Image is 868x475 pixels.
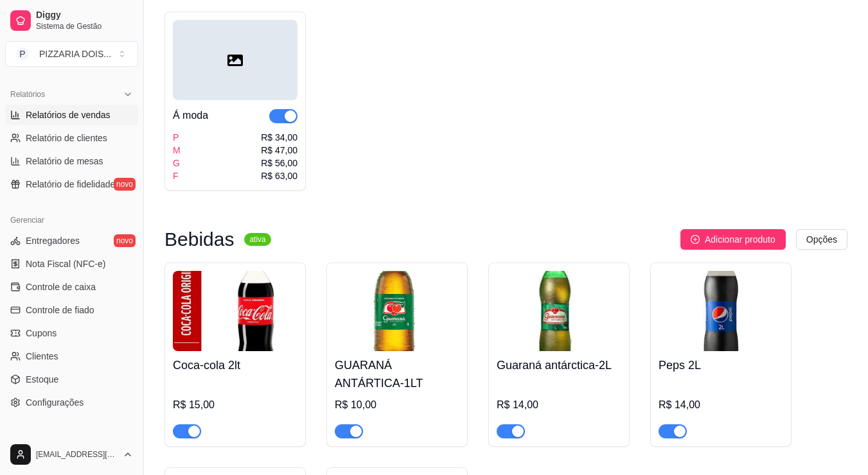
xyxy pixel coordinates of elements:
button: Select a team [5,41,138,67]
div: F [173,169,181,182]
span: Controle de caixa [26,281,96,293]
h4: GUARANÁ ANTÁRTICA-1LT [335,356,459,392]
a: Entregadoresnovo [5,230,138,251]
a: Relatório de clientes [5,128,138,148]
span: Controle de fiado [26,304,94,316]
a: Estoque [5,369,138,390]
span: Diggy [36,10,133,21]
img: product-image [335,271,459,351]
button: Opções [796,229,847,250]
a: DiggySistema de Gestão [5,5,138,36]
img: product-image [497,271,621,351]
div: R$ 14,00 [497,397,621,413]
div: R$ 47,00 [261,144,297,157]
span: Cupons [26,327,57,340]
div: R$ 34,00 [261,131,297,144]
div: R$ 10,00 [335,397,459,413]
a: Configurações [5,392,138,413]
h3: Bebidas [164,232,234,247]
a: Controle de fiado [5,300,138,320]
h4: Guaraná antárctica-2L [497,356,621,374]
span: Relatório de fidelidade [26,178,115,191]
span: Relatórios [10,89,45,99]
a: Relatório de mesas [5,151,138,171]
div: R$ 56,00 [261,157,297,169]
div: Diggy [5,428,138,449]
img: product-image [659,271,783,351]
div: P [173,131,181,144]
span: P [16,47,29,60]
sup: ativa [244,233,270,246]
span: Estoque [26,373,58,386]
span: Clientes [26,350,58,363]
span: Entregadores [26,234,80,247]
div: G [173,157,181,169]
span: Opções [806,232,837,246]
button: Adicionar produto [680,229,786,250]
h4: Peps 2L [659,356,783,374]
a: Controle de caixa [5,277,138,297]
img: product-image [173,271,297,351]
div: PIZZARIA DOIS ... [39,47,111,60]
div: R$ 15,00 [173,397,297,413]
span: Nota Fiscal (NFC-e) [26,257,105,270]
span: Relatório de mesas [26,155,103,168]
h4: Coca-cola 2lt [173,356,297,374]
span: Relatórios de vendas [26,108,111,121]
a: Relatórios de vendas [5,105,138,125]
a: Relatório de fidelidadenovo [5,174,138,194]
div: R$ 63,00 [261,169,297,182]
div: Á moda [173,108,208,123]
a: Cupons [5,323,138,343]
div: M [173,144,181,157]
span: [EMAIL_ADDRESS][DOMAIN_NAME] [36,449,118,460]
a: Clientes [5,346,138,367]
div: R$ 14,00 [659,397,783,413]
span: Sistema de Gestão [36,21,133,31]
button: [EMAIL_ADDRESS][DOMAIN_NAME] [5,439,138,470]
span: Adicionar produto [705,232,775,246]
span: Configurações [26,396,84,409]
a: Nota Fiscal (NFC-e) [5,254,138,274]
span: Relatório de clientes [26,132,107,144]
span: plus-circle [691,235,700,244]
div: Gerenciar [5,210,138,230]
